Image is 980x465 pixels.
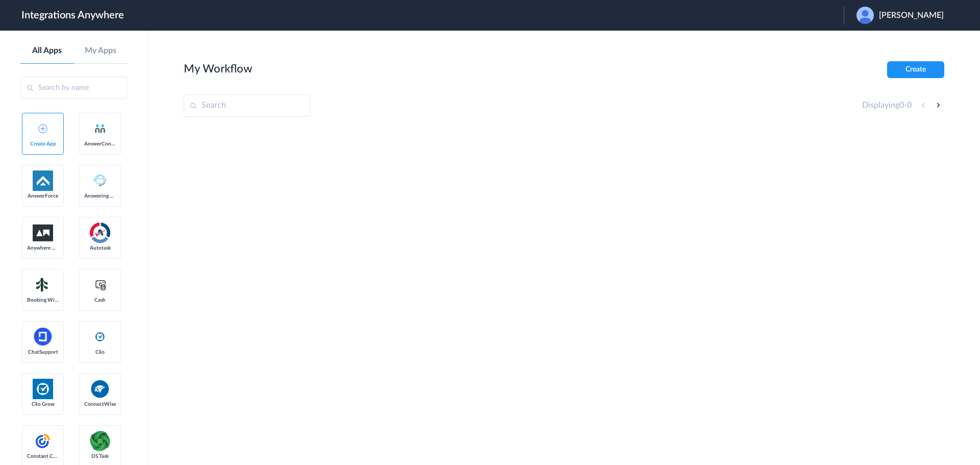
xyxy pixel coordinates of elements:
[20,46,74,56] a: All Apps
[27,193,59,199] span: AnswerForce
[33,170,53,191] img: af-app-logo.svg
[862,101,912,110] h4: Displaying -
[33,276,53,294] img: Setmore_Logo.svg
[84,141,116,147] span: AnswerConnect
[84,245,116,251] span: Autotask
[27,245,59,251] span: Anywhere Works
[879,11,944,20] span: [PERSON_NAME]
[27,297,59,303] span: Booking Widget
[94,279,107,291] img: cash-logo.svg
[33,379,53,399] img: Clio.jpg
[84,349,116,355] span: Clio
[27,453,59,459] span: Constant Contact
[38,124,47,133] img: add-icon.svg
[27,141,59,147] span: Create App
[33,225,53,241] img: aww.png
[94,123,106,135] img: answerconnect-logo.svg
[27,401,59,407] span: Clio Grow
[33,327,53,347] img: chatsupport-icon.svg
[899,101,904,109] span: 0
[84,297,116,303] span: Cash
[856,7,874,24] img: user.png
[184,62,252,76] h2: My Workflow
[84,453,116,459] span: DS Task
[887,61,944,78] button: Create
[27,349,59,355] span: ChatSupport
[84,401,116,407] span: ConnectWise
[20,77,127,99] input: Search by name
[90,379,110,399] img: connectwise.png
[907,101,912,109] span: 0
[90,170,110,191] img: Answering_service.png
[33,431,53,451] img: constant-contact.svg
[21,9,124,21] h1: Integrations Anywhere
[84,193,116,199] span: Answering Service
[74,46,128,56] a: My Apps
[90,431,110,451] img: distributedSource.png
[90,223,110,243] img: autotask.png
[184,94,310,117] input: Search
[94,331,106,343] img: clio-logo.svg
